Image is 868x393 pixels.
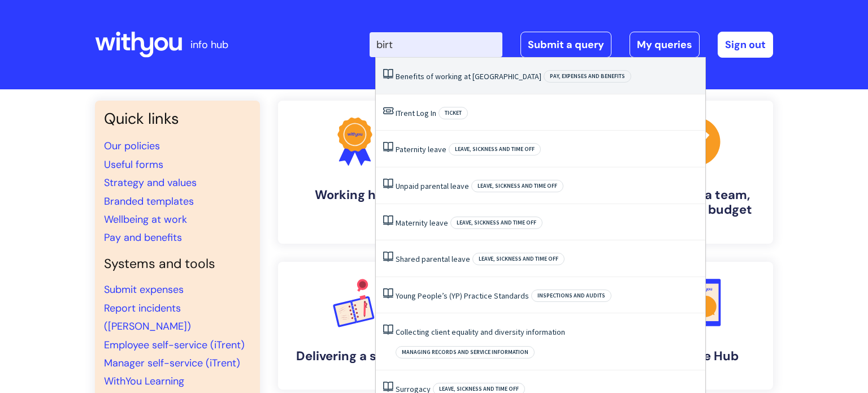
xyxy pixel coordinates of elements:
a: ITrent Log In [396,108,436,118]
div: | - [370,32,773,58]
a: Branded templates [104,195,194,208]
a: My queries [630,32,700,58]
a: Submit a query [520,32,611,58]
a: Unpaid parental leave [396,181,469,191]
a: Manager self-service (iTrent) [104,356,240,370]
span: Leave, sickness and time off [449,143,541,156]
a: Useful forms [104,158,163,171]
span: Ticket [439,107,468,119]
a: Benefits of working at [GEOGRAPHIC_DATA] [396,71,541,81]
a: Working here [278,101,432,244]
a: Delivering a service [278,262,432,390]
h4: Delivering a service [287,349,423,364]
input: Search [370,32,502,57]
a: Shared parental leave [396,254,470,264]
a: Sign out [718,32,773,58]
a: Submit expenses [104,283,184,296]
h3: Quick links [104,110,251,128]
a: Maternity leave [396,218,448,228]
a: Employee self-service (iTrent) [104,338,245,352]
h4: Working here [287,188,423,202]
a: Collecting client equality and diversity information [396,327,565,337]
a: Report incidents ([PERSON_NAME]) [104,301,191,333]
span: Pay, expenses and benefits [544,70,631,83]
a: Strategy and values [104,176,197,189]
a: Paternity leave [396,144,446,154]
span: Leave, sickness and time off [472,253,565,265]
span: Leave, sickness and time off [471,180,563,192]
a: Pay and benefits [104,231,182,244]
a: Young People’s (YP) Practice Standards [396,291,529,301]
a: Our policies [104,139,160,153]
h4: Systems and tools [104,256,251,272]
a: Wellbeing at work [104,213,187,226]
span: Inspections and audits [531,290,611,302]
p: info hub [190,36,228,54]
a: WithYou Learning [104,374,184,388]
span: Leave, sickness and time off [450,217,542,229]
span: Managing records and service information [396,346,535,359]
